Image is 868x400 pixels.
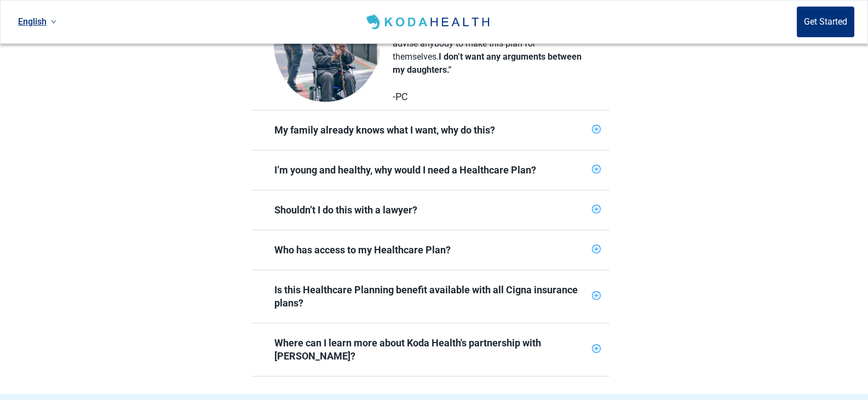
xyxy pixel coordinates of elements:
span: plus-circle [592,125,601,134]
div: My family already knows what I want, why do this? [252,111,610,150]
div: Who has access to my Healthcare Plan? [274,244,588,257]
span: I don’t want any arguments between my daughters." [393,51,582,75]
div: Where can I learn more about Koda Health's partnership with [PERSON_NAME]? [252,323,610,376]
span: plus-circle [592,291,601,300]
div: I’m young and healthy, why would I need a Healthcare Plan? [274,164,588,177]
div: My family already knows what I want, why do this? [274,124,588,137]
div: Shouldn’t I do this with a lawyer? [274,204,588,217]
div: Where can I learn more about Koda Health's partnership with [PERSON_NAME]? [274,337,588,363]
a: Current language: English [14,13,61,31]
span: plus-circle [592,165,601,173]
div: Is this Healthcare Planning benefit available with all Cigna insurance plans? [274,283,588,310]
div: Who has access to my Healthcare Plan? [252,230,610,270]
div: Shouldn’t I do this with a lawyer? [252,190,610,230]
div: We’re one of those families that likes to argue about everything. I definitely recommend and advi... [393,11,584,77]
span: plus-circle [592,344,601,353]
div: Is this Healthcare Planning benefit available with all Cigna insurance plans? [252,270,610,323]
div: I’m young and healthy, why would I need a Healthcare Plan? [252,150,610,190]
span: plus-circle [592,205,601,213]
span: down [51,19,56,25]
div: -PC [393,90,584,103]
button: Get Started [797,7,854,37]
img: Koda Health [364,13,494,31]
span: plus-circle [592,245,601,253]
